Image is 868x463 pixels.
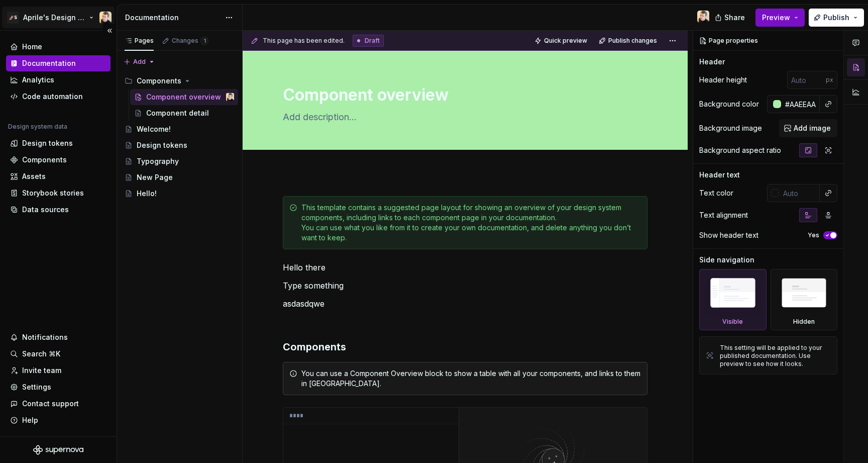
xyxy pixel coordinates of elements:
[102,24,117,38] button: Collapse sidebar
[125,37,154,45] div: Pages
[720,344,831,368] div: This setting will be applied to your published documentation. Use preview to see how it looks.
[133,58,146,66] span: Add
[283,298,647,310] p: asdasdqwe
[787,71,826,89] input: Auto
[699,188,733,198] div: Text color
[793,318,815,326] div: Hidden
[8,123,67,131] div: Design system data
[699,123,762,133] div: Background image
[6,362,111,379] a: Invite team
[137,124,171,134] div: Welcome!
[137,76,181,86] div: Components
[6,396,111,412] button: Contact support
[125,13,220,23] div: Documentation
[365,37,380,45] span: Draft
[172,37,208,45] div: Changes
[826,76,833,84] p: px
[722,318,743,326] div: Visible
[544,37,587,45] span: Quick preview
[7,12,19,24] div: 🚀S
[6,329,111,345] button: Notifications
[794,123,831,133] span: Add image
[137,156,179,166] div: Typography
[762,13,790,23] span: Preview
[6,55,111,71] a: Documentation
[121,169,238,186] a: New Page
[699,145,781,155] div: Background aspect ratio
[23,13,87,23] div: Aprile's Design System
[130,89,238,105] a: Component overviewJan Poisl
[22,75,54,85] div: Analytics
[710,9,751,27] button: Share
[137,189,157,199] div: Hello!
[22,205,69,215] div: Data sources
[2,7,115,28] button: 🚀SAprile's Design SystemJan Poisl
[33,445,83,455] svg: Supernova Logo
[697,11,709,23] img: Jan Poisl
[6,202,111,218] a: Data sources
[22,332,68,342] div: Notifications
[22,382,51,392] div: Settings
[22,415,38,425] div: Help
[699,57,725,67] div: Header
[281,83,645,107] textarea: Component overview
[22,42,42,52] div: Home
[22,365,61,376] div: Invite team
[781,95,820,113] input: Auto
[146,108,209,118] div: Component detail
[22,91,83,102] div: Code automation
[809,9,864,27] button: Publish
[226,93,234,101] img: Jan Poisl
[22,399,79,409] div: Contact support
[283,261,647,273] p: Hello there
[200,37,208,45] span: 1
[699,255,754,265] div: Side navigation
[779,119,837,137] button: Add image
[596,34,662,48] button: Publish changes
[121,137,238,153] a: Design tokens
[771,269,838,330] div: Hidden
[823,13,849,23] span: Publish
[283,280,647,292] p: Type something
[137,140,187,150] div: Design tokens
[699,75,747,85] div: Header height
[22,138,73,148] div: Design tokens
[6,39,111,55] a: Home
[608,37,657,45] span: Publish changes
[6,135,111,151] a: Design tokens
[6,152,111,168] a: Components
[301,203,641,243] div: This template contains a suggested page layout for showing an overview of your design system comp...
[146,92,221,102] div: Component overview
[99,12,112,24] img: Jan Poisl
[6,379,111,395] a: Settings
[699,170,740,180] div: Header text
[724,13,745,23] span: Share
[121,73,238,202] div: Page tree
[22,155,67,165] div: Components
[779,184,820,202] input: Auto
[121,153,238,169] a: Typography
[121,121,238,137] a: Welcome!
[130,105,238,121] a: Component detail
[6,412,111,428] button: Help
[531,34,592,48] button: Quick preview
[699,269,767,330] div: Visible
[301,368,641,389] div: You can use a Component Overview block to show a table with all your components, and links to the...
[121,55,158,69] button: Add
[137,172,173,182] div: New Page
[22,58,76,68] div: Documentation
[263,37,345,45] span: This page has been edited.
[6,72,111,88] a: Analytics
[121,186,238,202] a: Hello!
[283,340,647,354] h3: Components
[6,185,111,201] a: Storybook stories
[699,210,748,220] div: Text alignment
[22,188,84,198] div: Storybook stories
[22,171,46,181] div: Assets
[699,99,759,109] div: Background color
[6,168,111,184] a: Assets
[22,349,60,359] div: Search ⌘K
[6,88,111,105] a: Code automation
[808,231,819,239] label: Yes
[755,9,805,27] button: Preview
